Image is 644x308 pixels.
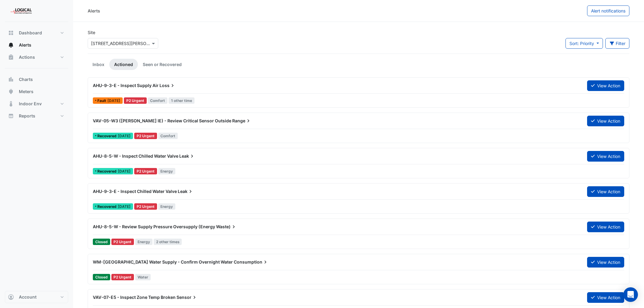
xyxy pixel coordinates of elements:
span: 1 other time [169,97,194,104]
span: AHU-9-3-E - Inspect Supply Air [93,83,159,88]
button: Charts [5,73,68,86]
button: View Action [587,116,624,126]
app-icon: Meters [8,89,14,95]
span: Alerts [19,42,31,48]
div: Alerts [88,8,100,14]
span: VAV-05-W3 ([PERSON_NAME] IE) - Review Critical Sensor Outside [93,118,231,123]
span: Meters [19,89,33,95]
span: Fri 17-Jan-2025 17:45 AEDT [118,204,131,209]
button: Actions [5,51,68,63]
button: Indoor Env [5,98,68,110]
span: VAV-07-E5 - Inspect Zone Temp Broken [93,295,176,300]
a: Inbox [88,59,109,70]
button: Alerts [5,39,68,51]
app-icon: Charts [8,76,14,82]
span: Sensor [177,294,198,300]
span: Water [135,274,151,280]
span: AHU-9-3-E - Inspect Chilled Water Valve [93,189,177,194]
div: P2 Urgent [111,274,134,280]
span: Recovered [97,205,118,208]
button: View Action [587,186,624,197]
button: Sort: Priority [565,38,603,49]
button: View Action [587,222,624,232]
img: Company Logo [7,5,35,17]
span: Actions [19,54,35,60]
span: Range [232,118,251,124]
span: Comfort [158,133,178,139]
span: Recovered [97,134,118,138]
span: Leak [178,188,194,194]
span: Fault [97,99,107,103]
button: View Action [587,292,624,303]
div: P2 Urgent [134,168,157,174]
span: Alert notifications [591,8,625,13]
span: AHU-8-5-W - Inspect Chilled Water Valve [93,153,178,159]
app-icon: Indoor Env [8,101,14,107]
label: Site [88,29,95,36]
span: Loss [159,82,176,89]
span: Thu 19-Jun-2025 12:45 AEST [118,134,131,138]
span: WM-[GEOGRAPHIC_DATA] Water Supply - Confirm Overnight Water [93,259,233,264]
span: AHU-8-5-W - Review Supply Pressure Oversupply (Energy [93,224,215,229]
div: P2 Urgent [134,133,157,139]
span: 2 other times [154,239,182,245]
button: View Action [587,257,624,268]
span: Sort: Priority [569,41,594,46]
span: Waste) [216,224,237,230]
span: Mon 11-Aug-2025 09:00 AEST [107,98,120,103]
app-icon: Dashboard [8,30,14,36]
span: Thu 15-May-2025 09:00 AEST [118,169,131,173]
span: Dashboard [19,30,42,36]
span: Indoor Env [19,101,42,107]
div: P2 Urgent [134,203,157,210]
a: Seen or Recovered [138,59,187,70]
button: View Action [587,151,624,162]
div: P2 Urgent [111,239,134,245]
span: Energy [158,168,176,174]
span: Recovered [97,170,118,173]
span: Closed [93,274,110,280]
app-icon: Reports [8,113,14,119]
button: Dashboard [5,27,68,39]
app-icon: Alerts [8,42,14,48]
button: Alert notifications [587,5,629,16]
span: Energy [158,203,176,210]
span: Leak [179,153,195,159]
span: Charts [19,76,33,82]
button: Account [5,291,68,303]
a: Actioned [109,59,138,70]
span: Energy [135,239,152,245]
span: Closed [93,239,110,245]
button: Reports [5,110,68,122]
span: Account [19,294,37,300]
div: Open Intercom Messenger [623,287,638,302]
div: P2 Urgent [124,97,147,104]
span: Comfort [148,97,168,104]
button: Meters [5,86,68,98]
span: Consumption [234,259,268,265]
span: Reports [19,113,35,119]
app-icon: Actions [8,54,14,60]
button: Filter [605,38,630,49]
button: View Action [587,80,624,91]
